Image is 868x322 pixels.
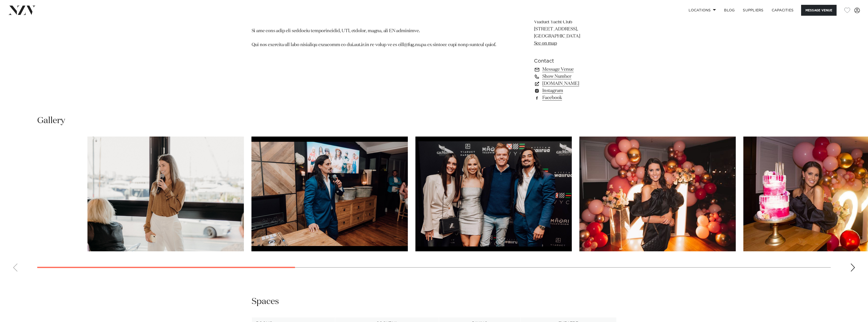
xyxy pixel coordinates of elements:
a: Show Number [534,73,617,80]
h6: Contact [534,57,617,65]
swiper-slide: 1 / 14 [87,137,244,251]
h2: Spaces [252,296,279,307]
a: Instagram [534,87,617,94]
a: SUPPLIERS [739,5,767,16]
p: Viaduct Yacht Club [STREET_ADDRESS], [GEOGRAPHIC_DATA] [534,19,617,47]
a: BLOG [720,5,739,16]
swiper-slide: 4 / 14 [579,137,736,251]
a: Capacities [768,5,798,16]
h2: Gallery [37,115,65,126]
button: Message Venue [801,5,837,16]
a: [DOMAIN_NAME] [534,80,617,87]
swiper-slide: 3 / 14 [415,137,572,251]
a: Facebook [534,94,617,101]
a: See on map [534,41,557,46]
swiper-slide: 2 / 14 [251,137,408,251]
img: nzv-logo.png [8,6,36,15]
a: Locations [685,5,720,16]
a: Message Venue [534,66,617,73]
